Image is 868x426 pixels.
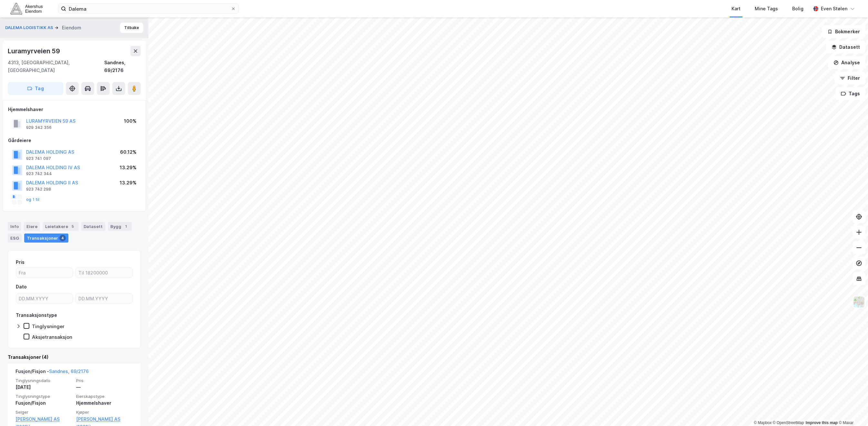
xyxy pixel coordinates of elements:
[8,82,63,95] button: Tag
[8,353,141,361] div: Transaksjoner (4)
[15,399,72,407] div: Fusjon/Fisjon
[755,5,778,13] div: Mine Tags
[828,56,865,69] button: Analyse
[104,59,141,74] div: Sandnes, 69/2176
[806,421,838,425] a: Improve this map
[8,222,21,231] div: Info
[16,294,73,303] input: DD.MM.YYYY
[32,334,72,340] div: Aksjetransaksjon
[32,323,65,329] div: Tinglysninger
[76,378,133,383] span: Pris
[15,378,72,383] span: Tinglysningsdato
[76,394,133,399] span: Eierskapstype
[76,294,132,303] input: DD.MM.YYYY
[16,311,57,319] div: Transaksjonstype
[16,258,25,266] div: Pris
[10,3,43,14] img: akershus-eiendom-logo.9091f326c980b4bce74ccdd9f866810c.svg
[76,410,133,415] span: Kjøper
[835,87,865,100] button: Tags
[24,234,68,243] div: Transaksjoner
[836,395,868,426] div: Kontrollprogram for chat
[773,421,804,425] a: OpenStreetMap
[76,268,132,277] input: Til 18200000
[120,164,136,171] div: 13.29%
[732,5,741,13] div: Kart
[792,5,803,13] div: Bolig
[754,421,772,425] a: Mapbox
[26,171,52,176] div: 923 742 344
[24,222,40,231] div: Eiere
[16,268,73,277] input: Fra
[8,59,104,74] div: 4313, [GEOGRAPHIC_DATA], [GEOGRAPHIC_DATA]
[123,223,129,230] div: 1
[821,5,847,13] div: Even Stølen
[76,399,133,407] div: Hjemmelshaver
[15,410,72,415] span: Selger
[8,234,22,243] div: ESG
[76,383,133,391] div: —
[853,296,865,308] img: Z
[16,283,27,291] div: Dato
[836,395,868,426] iframe: Chat Widget
[49,369,89,374] a: Sandnes, 69/2176
[26,125,52,130] div: 929 342 356
[834,72,865,85] button: Filter
[120,23,143,33] button: Tilbake
[69,223,76,230] div: 5
[826,41,865,54] button: Datasett
[15,394,72,399] span: Tinglysningstype
[62,24,81,32] div: Eiendom
[120,148,136,156] div: 60.12%
[81,222,105,231] div: Datasett
[8,137,140,144] div: Gårdeiere
[59,235,66,241] div: 4
[822,25,865,38] button: Bokmerker
[8,106,140,113] div: Hjemmelshaver
[43,222,78,231] div: Leietakere
[108,222,132,231] div: Bygg
[15,368,89,378] div: Fusjon/Fisjon -
[15,383,72,391] div: [DATE]
[8,46,61,56] div: Luramyrveien 59
[26,187,51,192] div: 923 742 298
[5,25,55,31] button: DALEMA LOGISTIKK AS
[124,117,136,125] div: 100%
[66,4,231,14] input: Søk på adresse, matrikkel, gårdeiere, leietakere eller personer
[26,156,51,161] div: 923 741 097
[120,179,136,187] div: 13.29%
